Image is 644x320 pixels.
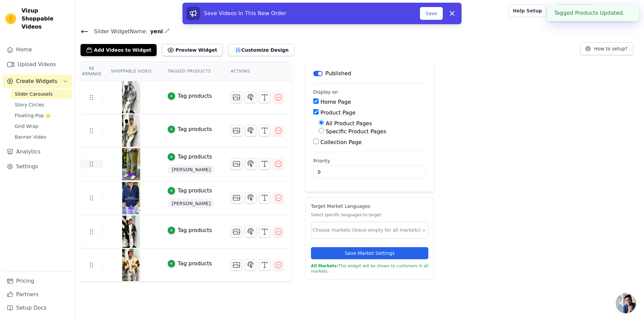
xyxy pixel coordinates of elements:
[122,148,141,180] img: reel-preview-x9xub1-jg.myshopify.com-3669185162948230010_46452352505.jpeg
[3,75,72,88] button: Create Widgets
[320,139,362,145] label: Collection Page
[204,10,286,16] span: Save Videos In This New Order
[326,128,386,135] label: Specific Product Pages
[580,47,633,53] a: How to setup?
[231,192,242,203] button: Change Thumbnail
[616,293,636,313] div: Açık sohbet
[3,145,72,158] a: Analytics
[162,44,222,56] button: Preview Widget
[231,92,242,103] button: Change Thumbnail
[223,62,292,81] th: Actions
[15,91,53,97] span: Slider Carousels
[122,216,141,248] img: reel-preview-x9xub1-jg.myshopify.com-3722276914988767358_46452352505.jpeg
[80,44,157,56] button: Add Videos to Widget
[320,109,356,116] label: Product Page
[231,259,242,271] button: Change Thumbnail
[122,115,141,147] img: reel-preview-x9xub1-jg.myshopify.com-3722285878182845684_46452352505.jpeg
[3,288,72,301] a: Partners
[11,111,72,120] a: Floating-Pop ⭐
[178,226,212,234] div: Tag products
[168,199,215,208] span: [PERSON_NAME]
[11,100,72,109] a: Story Circles
[178,187,212,195] div: Tag products
[80,62,103,81] th: Re Arrange
[3,301,72,315] a: Setup Docs
[178,92,212,100] div: Tag products
[178,153,212,161] div: Tag products
[168,125,212,133] button: Tag products
[148,28,163,36] span: yeni
[231,226,242,237] button: Change Thumbnail
[15,134,46,140] span: Banner Video
[16,77,57,85] span: Create Widgets
[89,28,148,36] span: Slider Widget Name:
[326,120,372,127] label: All Product Pages
[168,260,212,268] button: Tag products
[311,247,428,259] button: Save Market Settings
[168,187,212,195] button: Tag products
[15,112,51,119] span: Floating-Pop ⭐
[231,158,242,170] button: Change Thumbnail
[164,27,170,36] div: Edit Name
[580,42,633,55] button: How to setup?
[311,263,428,274] p: This widget will be shown to customers in all markets.
[311,203,428,210] p: Target Market Languages
[3,43,72,56] a: Home
[122,81,141,113] img: reel-preview-x9xub1-jg.myshopify.com-3722288880448834345_46452352505.jpeg
[325,70,351,78] p: Published
[11,122,72,131] a: Grid Wrap
[178,260,212,268] div: Tag products
[11,89,72,99] a: Slider Carousels
[15,101,44,108] span: Story Circles
[3,58,72,71] a: Upload Videos
[311,212,428,218] p: Select specific languages to target:
[311,264,338,268] strong: All Markets:
[320,99,351,105] label: Home Page
[168,153,212,161] button: Tag products
[168,165,215,174] span: [PERSON_NAME]
[313,89,338,95] legend: Display on
[3,274,72,288] a: Pricing
[313,227,421,234] input: Choose markets (leave empty for all markets)
[168,226,212,234] button: Tag products
[178,125,212,133] div: Tag products
[103,62,159,81] th: Shoppable Video
[228,44,294,56] button: Customize Design
[122,182,141,214] img: reel-preview-x9xub1-jg.myshopify.com-3668693107000168747_46452352505.jpeg
[160,62,223,81] th: Tagged Products
[122,249,141,281] img: reel-preview-x9xub1-jg.myshopify.com-3722284482695961829_46452352505.jpeg
[168,92,212,100] button: Tag products
[313,157,426,164] label: Priority
[15,123,38,130] span: Grid Wrap
[11,132,72,142] a: Banner Video
[231,125,242,136] button: Change Thumbnail
[3,160,72,173] a: Settings
[420,7,443,20] button: Save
